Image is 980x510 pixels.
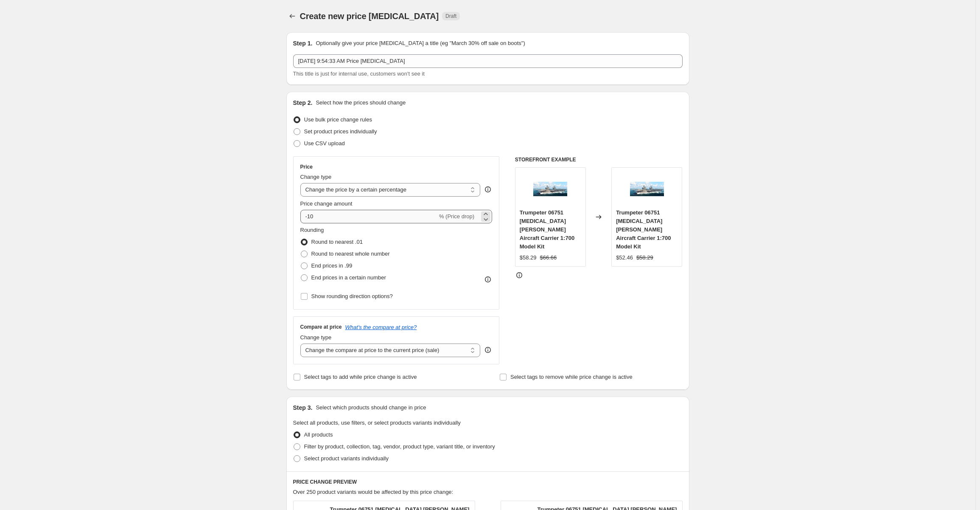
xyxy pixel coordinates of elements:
[300,334,332,341] span: Change type
[304,116,372,123] span: Use bulk price change rules
[311,293,393,299] span: Show rounding direction options?
[311,274,386,281] span: End prices in a certain number
[304,431,333,438] span: All products
[300,324,342,330] h3: Compare at price
[520,254,537,262] div: $58.29
[510,374,633,380] span: Select tags to remove while price change is active
[540,254,557,262] strike: $66.66
[293,54,683,68] input: 30% off holiday sale
[286,10,298,22] button: Price change jobs
[293,489,454,495] span: Over 250 product variants would be affected by this price change:
[630,172,664,206] img: pktm06751_1_80x.jpg
[311,239,363,245] span: Round to nearest .01
[300,174,332,180] span: Change type
[304,455,389,462] span: Select product variants individually
[304,374,417,380] span: Select tags to add while price change is active
[300,227,324,233] span: Rounding
[515,156,683,163] h6: STOREFRONT EXAMPLE
[293,403,313,412] h2: Step 3.
[304,443,495,450] span: Filter by product, collection, tag, vendor, product type, variant title, or inventory
[484,185,492,194] div: help
[293,479,683,485] h6: PRICE CHANGE PREVIEW
[316,403,426,412] p: Select which products should change in price
[300,163,313,170] h3: Price
[636,254,653,262] strike: $58.29
[533,172,567,206] img: pktm06751_1_80x.jpg
[445,13,456,20] span: Draft
[311,251,390,257] span: Round to nearest whole number
[304,140,345,147] span: Use CSV upload
[520,209,574,250] span: Trumpeter 06751 [MEDICAL_DATA] [PERSON_NAME] Aircraft Carrier 1:700 Model Kit
[316,99,406,107] p: Select how the prices should change
[484,346,492,354] div: help
[316,39,525,48] p: Optionally give your price [MEDICAL_DATA] a title (eg "March 30% off sale on boots")
[345,324,417,330] button: What's the compare at price?
[616,209,671,250] span: Trumpeter 06751 [MEDICAL_DATA] [PERSON_NAME] Aircraft Carrier 1:700 Model Kit
[300,210,437,223] input: -15
[300,11,439,21] span: Create new price [MEDICAL_DATA]
[293,99,313,107] h2: Step 2.
[300,200,353,207] span: Price change amount
[439,213,474,220] span: % (Price drop)
[304,128,377,135] span: Set product prices individually
[311,262,353,269] span: End prices in .99
[616,254,633,262] div: $52.46
[293,70,425,77] span: This title is just for internal use, customers won't see it
[293,39,313,48] h2: Step 1.
[293,420,461,426] span: Select all products, use filters, or select products variants individually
